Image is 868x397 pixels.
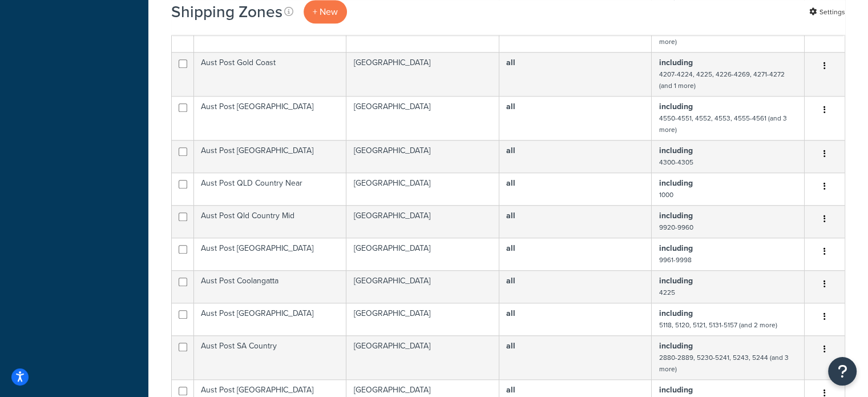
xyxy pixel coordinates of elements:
[346,303,499,335] td: [GEOGRAPHIC_DATA]
[659,307,692,319] b: including
[506,340,515,352] b: all
[346,205,499,238] td: [GEOGRAPHIC_DATA]
[346,335,499,379] td: [GEOGRAPHIC_DATA]
[346,96,499,140] td: [GEOGRAPHIC_DATA]
[506,275,515,287] b: all
[171,1,282,23] h1: Shipping Zones
[346,52,499,96] td: [GEOGRAPHIC_DATA]
[659,352,788,374] small: 2880-2889, 5230-5241, 5243, 5244 (and 3 more)
[194,335,346,379] td: Aust Post SA Country
[194,303,346,335] td: Aust Post [GEOGRAPHIC_DATA]
[659,145,692,157] b: including
[659,275,692,287] b: including
[346,238,499,270] td: [GEOGRAPHIC_DATA]
[659,242,692,254] b: including
[506,101,515,113] b: all
[659,177,692,189] b: including
[659,101,692,113] b: including
[506,384,515,396] b: all
[659,222,693,232] small: 9920-9960
[659,69,784,91] small: 4207-4224, 4225, 4226-4269, 4271-4272 (and 1 more)
[659,255,691,265] small: 9961-9998
[506,307,515,319] b: all
[194,270,346,303] td: Aust Post Coolangatta
[659,157,693,167] small: 4300-4305
[194,173,346,205] td: Aust Post QLD Country Near
[346,173,499,205] td: [GEOGRAPHIC_DATA]
[828,357,857,386] button: Open Resource Center
[659,25,781,47] small: 4019-4028, 4064, 4115, 4124-4126 (and 6 more)
[506,145,515,157] b: all
[346,140,499,173] td: [GEOGRAPHIC_DATA]
[659,190,673,200] small: 1000
[659,210,692,222] b: including
[194,140,346,173] td: Aust Post [GEOGRAPHIC_DATA]
[506,242,515,254] b: all
[346,270,499,303] td: [GEOGRAPHIC_DATA]
[659,384,692,396] b: including
[506,177,515,189] b: all
[194,96,346,140] td: Aust Post [GEOGRAPHIC_DATA]
[194,238,346,270] td: Aust Post [GEOGRAPHIC_DATA]
[506,57,515,69] b: all
[506,210,515,222] b: all
[313,5,338,18] span: + New
[659,57,692,69] b: including
[194,52,346,96] td: Aust Post Gold Coast
[809,4,845,20] a: Settings
[659,340,692,352] b: including
[659,320,777,330] small: 5118, 5120, 5121, 5131-5157 (and 2 more)
[659,113,786,135] small: 4550-4551, 4552, 4553, 4555-4561 (and 3 more)
[659,287,675,298] small: 4225
[194,205,346,238] td: Aust Post Qld Country Mid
